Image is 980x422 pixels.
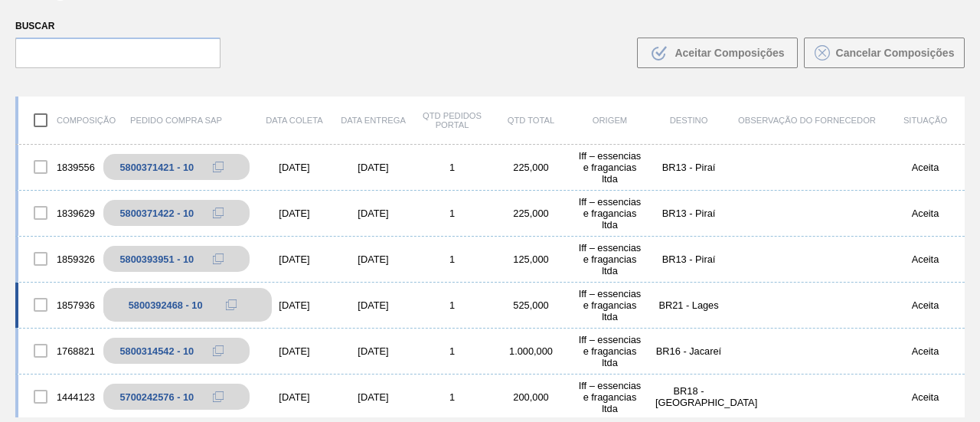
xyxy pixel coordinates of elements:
div: 1 [413,299,492,311]
div: BR13 - Piraí [649,162,728,173]
div: Copiar [203,250,234,268]
div: 1444123 [18,381,97,413]
div: BR13 - Piraí [649,254,728,265]
div: Situação [886,116,965,125]
div: 1.000,000 [492,345,570,357]
div: [DATE] [334,299,413,311]
div: Aceita [886,208,965,219]
div: [DATE] [334,345,413,357]
label: Buscar [15,15,220,38]
div: 1 [413,391,492,403]
div: [DATE] [255,162,334,173]
div: Iff – essencias e fragancias ltda [570,242,649,276]
div: Pedido Compra SAP [97,116,255,125]
div: 1839556 [18,151,97,183]
div: [DATE] [255,208,334,219]
div: Aceita [886,254,965,265]
div: Iff – essencias e fragancias ltda [570,380,649,414]
div: Iff – essencias e fragancias ltda [570,196,649,231]
div: Copiar [203,158,234,176]
div: 5800392468 - 10 [129,299,203,311]
div: Copiar [203,204,234,222]
div: 1839629 [18,197,97,229]
div: Iff – essencias e fragancias ltda [570,334,649,368]
div: BR21 - Lages [649,299,728,311]
div: [DATE] [255,391,334,403]
div: Iff – essencias e fragancias ltda [570,288,649,322]
div: 5800371422 - 10 [119,208,194,219]
span: Cancelar Composições [836,47,955,59]
div: 200,000 [492,391,570,403]
div: 225,000 [492,162,570,173]
div: Qtd Total [492,116,570,125]
div: Aceita [886,162,965,173]
div: Aceita [886,345,965,357]
div: Copiar [203,388,234,406]
div: Aceita [886,391,965,403]
div: 1 [413,208,492,219]
div: Copiar [203,342,234,360]
div: Iff – essencias e fragancias ltda [570,150,649,185]
div: 1859326 [18,243,97,275]
span: Aceitar Composições [675,47,784,59]
button: Aceitar Composições [637,38,798,68]
div: 1 [413,254,492,265]
div: Copiar [216,296,247,314]
div: [DATE] [255,299,334,311]
div: Observação do Fornecedor [728,116,886,125]
div: Data coleta [255,116,334,125]
div: 5700242576 - 10 [119,391,194,403]
div: BR13 - Piraí [649,208,728,219]
div: [DATE] [255,254,334,265]
div: BR16 - Jacareí [649,345,728,357]
div: 5800371421 - 10 [119,162,194,173]
div: 1 [413,162,492,173]
div: 125,000 [492,254,570,265]
div: 5800393951 - 10 [119,254,194,265]
div: 225,000 [492,208,570,219]
div: 1 [413,345,492,357]
div: 1857936 [18,289,97,321]
div: 5800314542 - 10 [119,345,194,357]
div: [DATE] [334,254,413,265]
div: [DATE] [255,345,334,357]
div: Composição [18,104,97,136]
div: BR18 - Pernambuco [649,385,728,408]
div: [DATE] [334,391,413,403]
div: 1768821 [18,335,97,367]
div: 525,000 [492,299,570,311]
div: Aceita [886,299,965,311]
div: [DATE] [334,208,413,219]
div: Destino [649,116,728,125]
button: Cancelar Composições [804,38,965,68]
div: [DATE] [334,162,413,173]
div: Data Entrega [334,116,413,125]
div: Origem [570,116,649,125]
div: Qtd Pedidos Portal [413,111,492,129]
